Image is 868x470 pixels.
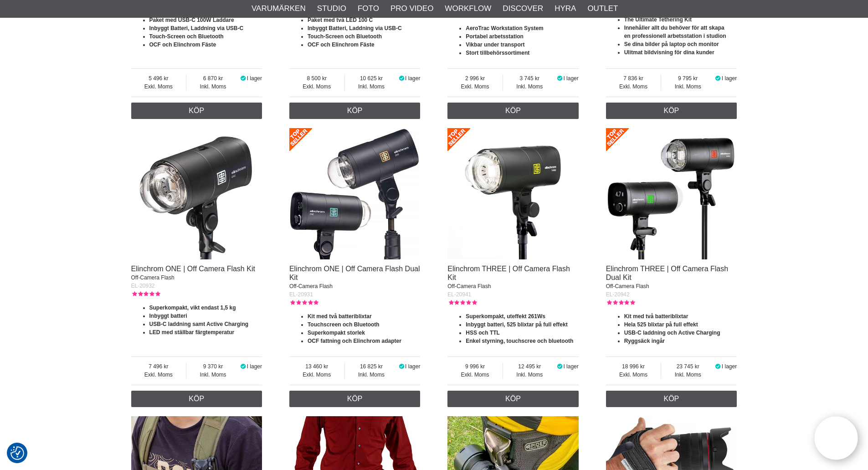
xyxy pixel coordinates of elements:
[131,128,262,259] img: Elinchrom ONE | Off Camera Flash Kit
[289,391,421,407] a: Köp
[405,363,420,370] span: I lager
[624,49,714,56] strong: Ulitmat bildvisning för dina kunder
[10,445,24,461] button: Samtyckesinställningar
[186,371,240,379] span: Inkl. Moms
[131,274,175,281] span: Off-Camera Flash
[345,74,398,83] span: 10 625
[466,313,545,320] strong: Superkompakt, uteffekt 261Ws
[503,362,556,371] span: 12 495
[447,103,579,119] a: Köp
[308,313,372,320] strong: Kit med två batteriblixtar
[556,75,564,82] i: I lager
[345,362,398,371] span: 16 825
[186,83,240,91] span: Inkl. Moms
[606,128,737,259] img: Elinchrom THREE | Off Camera Flash Dual Kit
[247,75,262,82] span: I lager
[131,391,262,407] a: Köp
[149,17,234,23] strong: Paket med USB-C 100W Laddare
[390,3,433,15] a: Pro Video
[466,50,529,56] strong: Stort tillbehörssortiment
[131,103,262,119] a: Köp
[624,338,665,344] strong: Ryggsäck ingår
[606,103,737,119] a: Köp
[563,75,578,82] span: I lager
[358,3,379,15] a: Foto
[624,33,726,39] strong: en professionell arbetsstation i studion
[447,299,477,307] div: Kundbetyg: 5.00
[466,321,567,328] strong: Inbyggt batteri, 525 blixtar på full effekt
[466,33,524,40] strong: Portabel arbetsstation
[624,321,698,328] strong: Hela 525 blixtar på full effekt
[661,362,714,371] span: 23 745
[606,371,661,379] span: Exkl. Moms
[252,3,306,15] a: Varumärken
[131,290,160,298] div: Kundbetyg: 5.00
[149,33,224,40] strong: Touch-Screen och Bluetooth
[247,363,262,370] span: I lager
[466,25,544,31] strong: AeroTrac Workstation System
[466,330,500,336] strong: HSS och TTL
[661,83,714,91] span: Inkl. Moms
[308,338,401,344] strong: OCF fattning och Elinchrom adapter
[289,299,318,307] div: Kundbetyg: 5.00
[131,371,186,379] span: Exkl. Moms
[289,371,344,379] span: Exkl. Moms
[308,330,365,336] strong: Superkompakt storlek
[556,363,564,370] i: I lager
[289,74,344,83] span: 8 500
[149,25,244,31] strong: Inbyggt Batteri, Laddning via USB-C
[398,75,405,82] i: I lager
[149,329,235,336] strong: LED med ställbar färgtemperatur
[606,83,661,91] span: Exkl. Moms
[149,321,249,327] strong: USB-C laddning samt Active Charging
[289,291,313,298] span: EL-20931
[405,75,420,82] span: I lager
[445,3,491,15] a: Workflow
[606,299,635,307] div: Kundbetyg: 5.00
[398,363,405,370] i: I lager
[289,83,344,91] span: Exkl. Moms
[606,265,729,281] a: Elinchrom THREE | Off Camera Flash Dual Kit
[466,41,524,48] strong: Vikbar under transport
[308,25,402,31] strong: Inbyggt Batteri, Laddning via USB-C
[289,128,421,259] img: Elinchrom ONE | Off Camera Flash Dual Kit
[606,74,661,83] span: 7 836
[308,41,375,48] strong: OCF och Elinchrom Fäste
[624,330,720,336] strong: USB-C laddning och Active Charging
[131,283,155,289] span: EL-20932
[186,362,240,371] span: 9 370
[186,74,240,83] span: 6 870
[289,103,421,119] a: Köp
[289,362,344,371] span: 13 460
[606,291,630,298] span: EL-20942
[503,83,556,91] span: Inkl. Moms
[447,391,579,407] a: Köp
[624,16,692,23] strong: The Ultimate Tethering Kit
[289,283,333,289] span: Off-Camera Flash
[447,128,579,259] img: Elinchrom THREE | Off Camera Flash Kit
[317,3,346,15] a: Studio
[149,305,236,311] strong: Superkompakt, vikt endast 1,5 kg
[722,363,737,370] span: I lager
[447,291,471,298] span: EL-20941
[624,41,719,47] strong: Se dina bilder på laptop och monitor
[345,371,398,379] span: Inkl. Moms
[447,283,491,289] span: Off-Camera Flash
[447,74,503,83] span: 2 996
[10,446,24,460] img: Revisit consent button
[661,371,714,379] span: Inkl. Moms
[503,371,556,379] span: Inkl. Moms
[308,33,382,40] strong: Touch-Screen och Bluetooth
[503,74,556,83] span: 3 745
[149,313,187,319] strong: Inbyggt batteri
[606,283,649,289] span: Off-Camera Flash
[149,41,216,48] strong: OCF och Elinchrom Fäste
[289,265,420,281] a: Elinchrom ONE | Off Camera Flash Dual Kit
[606,362,661,371] span: 18 996
[503,3,543,15] a: Discover
[131,83,186,91] span: Exkl. Moms
[722,75,737,82] span: I lager
[447,371,503,379] span: Exkl. Moms
[624,25,724,31] strong: Innehåller allt du behöver för att skapa
[345,83,398,91] span: Inkl. Moms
